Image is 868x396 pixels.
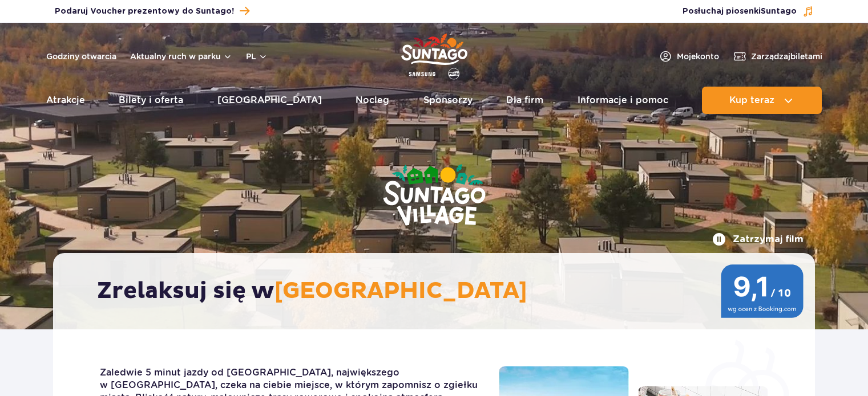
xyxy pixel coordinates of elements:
button: Aktualny ruch w parku [130,52,232,61]
span: [GEOGRAPHIC_DATA] [274,277,527,305]
img: 9,1/10 wg ocen z Booking.com [721,264,804,318]
span: Suntago [761,7,797,15]
button: Zatrzymaj film [712,232,804,246]
a: Park of Poland [401,28,467,81]
a: Zarządzajbiletami [733,50,822,63]
a: Podaruj Voucher prezentowy do Suntago! [55,3,249,19]
span: Podaruj Voucher prezentowy do Suntago! [55,6,234,17]
button: pl [246,51,268,62]
a: Dla firm [506,87,543,114]
h2: Zrelaksuj się w [97,277,782,305]
span: Kup teraz [729,95,774,105]
a: Bilety i oferta [119,87,183,114]
span: Moje konto [677,51,719,62]
a: Mojekonto [659,50,719,63]
a: Atrakcje [46,87,85,114]
a: Sponsorzy [423,87,473,114]
button: Kup teraz [702,87,822,114]
span: Posłuchaj piosenki [683,6,797,17]
a: Nocleg [356,87,389,114]
a: [GEOGRAPHIC_DATA] [217,87,322,114]
span: Zarządzaj biletami [751,51,822,62]
a: Informacje i pomoc [578,87,668,114]
img: Suntago Village [337,120,531,272]
a: Godziny otwarcia [46,51,116,62]
button: Posłuchaj piosenkiSuntago [683,6,814,17]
